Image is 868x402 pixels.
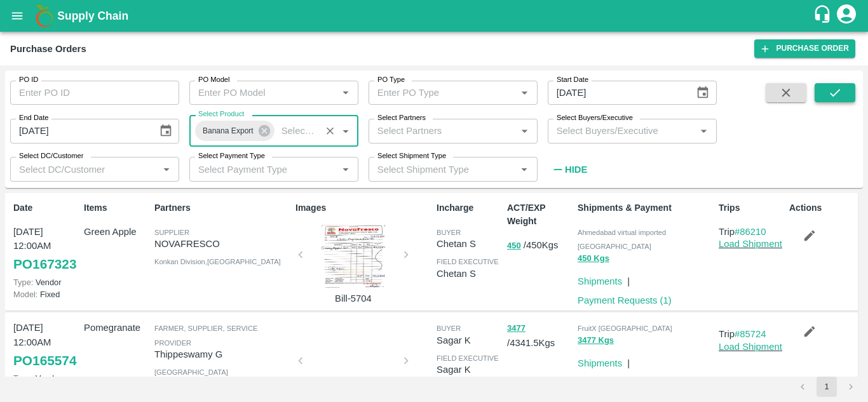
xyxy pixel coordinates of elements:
[377,151,446,161] label: Select Shipment Type
[13,253,76,276] a: PO167323
[198,109,244,119] label: Select Product
[813,4,835,27] div: customer-support
[372,161,513,177] input: Select Shipment Type
[719,225,784,239] p: Trip
[19,75,38,85] label: PO ID
[437,229,461,236] span: buyer
[578,201,714,215] p: Shipments & Payment
[437,237,502,251] p: Chetan S
[295,201,431,215] p: Images
[516,161,532,178] button: Open
[337,161,354,178] button: Open
[578,333,614,348] button: 3477 Kgs
[437,325,461,332] span: buyer
[552,123,692,139] input: Select Buyers/Executive
[578,229,666,250] span: Ahmedabad virtual imported [GEOGRAPHIC_DATA]
[13,276,79,288] p: Vendor
[13,278,33,287] span: Type:
[516,84,532,101] button: Open
[13,201,79,215] p: Date
[13,349,76,372] a: PO165574
[622,351,630,370] div: |
[195,121,275,141] div: Banana Export
[14,161,154,177] input: Select DC/Customer
[691,81,715,105] button: Choose date, selected date is Jul 27, 2025
[154,229,189,236] span: Supplier
[548,81,686,105] input: Start Date
[437,258,499,265] span: field executive
[19,113,48,123] label: End Date
[154,347,290,361] p: Thippeswamy G
[158,161,175,178] button: Open
[507,238,573,253] p: / 450 Kgs
[3,1,32,30] button: open drawer
[193,161,317,177] input: Select Payment Type
[57,7,813,25] a: Supply Chain
[507,321,526,336] button: 3477
[548,159,591,180] button: Hide
[154,119,178,143] button: Choose date, selected date is Jul 27, 2025
[437,333,502,347] p: Sagar K
[13,288,79,300] p: Fixed
[154,201,290,215] p: Partners
[377,113,426,123] label: Select Partners
[735,227,766,237] a: #86210
[557,113,633,123] label: Select Buyers/Executive
[719,342,782,352] a: Load Shipment
[193,84,317,101] input: Enter PO Model
[578,295,672,305] a: Payment Requests (1)
[437,267,502,281] p: Chetan S
[578,251,609,266] button: 450 Kgs
[790,377,863,397] nav: pagination navigation
[565,164,587,175] strong: Hide
[754,39,855,58] a: Purchase Order
[154,325,257,346] span: Farmer, Supplier, Service Provider
[516,123,532,139] button: Open
[719,201,784,215] p: Trips
[276,123,317,139] input: Select Product
[10,41,86,57] div: Purchase Orders
[198,151,265,161] label: Select Payment Type
[578,325,672,332] span: FruitX [GEOGRAPHIC_DATA]
[84,201,149,215] p: Items
[154,258,281,265] span: Konkan Division , [GEOGRAPHIC_DATA]
[377,75,405,85] label: PO Type
[557,75,588,85] label: Start Date
[322,123,339,140] button: Clear
[57,10,128,22] b: Supply Chain
[198,75,230,85] label: PO Model
[719,239,782,249] a: Load Shipment
[32,3,57,29] img: logo
[578,358,622,368] a: Shipments
[578,276,622,286] a: Shipments
[84,225,149,239] p: Green Apple
[195,124,261,138] span: Banana Export
[306,291,401,305] p: Bill-5704
[337,123,354,139] button: Open
[695,123,712,139] button: Open
[337,84,354,101] button: Open
[10,81,179,105] input: Enter PO ID
[13,321,79,349] p: [DATE] 12:00AM
[507,239,521,253] button: 450
[735,329,766,339] a: #85724
[372,84,496,101] input: Enter PO Type
[13,372,79,384] p: Vendor
[19,151,83,161] label: Select DC/Customer
[10,119,149,143] input: End Date
[437,363,502,377] p: Sagar K
[817,377,837,397] button: page 1
[154,237,290,251] p: NOVAFRESCO
[507,201,573,228] p: ACT/EXP Weight
[372,123,513,139] input: Select Partners
[719,327,784,341] p: Trip
[13,373,33,383] span: Type:
[622,269,630,288] div: |
[13,225,79,253] p: [DATE] 12:00AM
[507,321,573,350] p: / 4341.5 Kgs
[835,3,858,29] div: account of current user
[789,201,855,215] p: Actions
[437,201,502,215] p: Incharge
[84,321,149,335] p: Pomegranate
[437,354,499,362] span: field executive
